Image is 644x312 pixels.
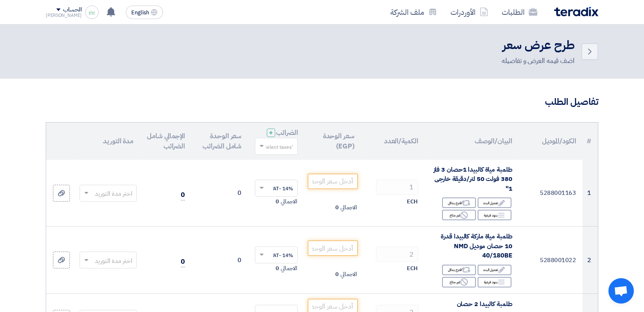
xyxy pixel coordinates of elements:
[181,190,185,200] span: 0
[457,299,512,309] span: طلمبة كالبيدا 2 حصان
[442,277,476,287] div: غير متاح
[442,265,476,275] div: اقترح بدائل
[281,264,297,273] span: الاجمالي
[140,123,192,160] th: الإجمالي شامل الضرائب
[276,264,279,273] span: 0
[583,160,598,227] td: 1
[248,123,304,160] th: الضرائب
[308,174,357,189] input: أدخل سعر الوحدة
[478,210,511,220] div: بنود فرعية
[308,241,357,256] input: أدخل سعر الوحدة
[255,180,298,197] ng-select: VAT
[502,37,575,54] h2: طرح عرض سعر
[478,265,511,275] div: تعديل البند
[425,123,519,160] th: البيان/الوصف
[46,13,82,18] div: [PERSON_NAME]
[276,197,279,206] span: 0
[376,180,418,195] input: RFQ_STEP1.ITEMS.2.AMOUNT_TITLE
[181,257,185,267] span: 0
[304,123,361,160] th: سعر الوحدة (EGP)
[340,270,357,279] span: الاجمالي
[502,56,575,66] div: اضف قيمه العرض و تفاصيله
[335,203,339,212] span: 0
[495,2,544,22] a: الطلبات
[340,203,357,212] span: الاجمالي
[442,210,476,220] div: غير متاح
[76,123,140,160] th: مدة التوريد
[442,197,476,208] div: اقترح بدائل
[46,96,598,109] h3: تفاصيل الطلب
[608,278,634,304] a: Open chat
[192,123,248,160] th: سعر الوحدة شامل الضرائب
[583,123,598,160] th: #
[269,128,273,138] span: +
[335,270,339,279] span: 0
[478,197,511,208] div: تعديل البند
[519,227,583,294] td: 5288001022
[361,123,425,160] th: الكمية/العدد
[519,160,583,227] td: 5288001163
[131,10,149,16] span: English
[407,197,417,206] span: ECH
[519,123,583,160] th: الكود/الموديل
[126,5,163,19] button: English
[192,227,248,294] td: 0
[439,232,512,260] span: طلمبة مياة ماركة كالبيدا قدرة 10 حصان موديل NMD 40/180BE
[384,2,444,22] a: ملف الشركة
[583,227,598,294] td: 2
[444,2,495,22] a: الأوردرات
[85,5,99,19] img: images_1756193300225.png
[434,165,512,193] span: طلمبة مياة كالبيدا 1حصان 3 فاز 380 فولت 50 لتر/دقيقة خارجى 1"
[407,264,417,273] span: ECH
[376,246,418,262] input: RFQ_STEP1.ITEMS.2.AMOUNT_TITLE
[478,277,511,287] div: بنود فرعية
[554,7,598,16] img: Teradix logo
[192,160,248,227] td: 0
[63,6,81,14] div: الحساب
[281,197,297,206] span: الاجمالي
[255,246,298,263] ng-select: VAT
